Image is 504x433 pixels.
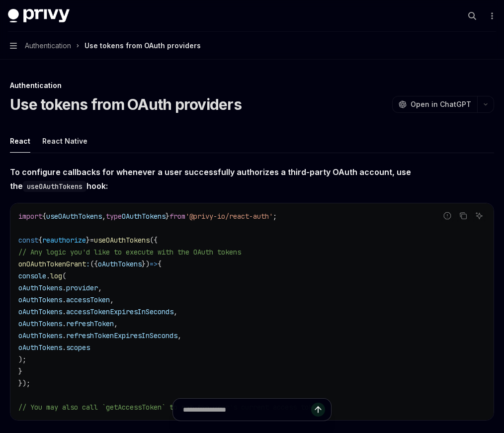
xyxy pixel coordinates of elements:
span: . [62,295,66,304]
span: accessToken [66,295,110,304]
span: Authentication [25,40,71,52]
span: }) [142,260,150,268]
span: // Any logic you'd like to execute with the OAuth tokens [18,248,241,257]
span: . [62,319,66,328]
span: scopes [66,343,90,352]
span: ({ [90,260,98,268]
span: ); [18,355,26,364]
span: . [62,283,66,292]
span: ( [62,271,66,280]
input: Ask a question... [183,399,311,421]
span: oAuthTokens [18,319,62,328]
span: . [62,307,66,316]
span: . [62,343,66,352]
span: refreshToken [66,319,114,328]
span: type [106,212,122,221]
img: dark logo [8,9,70,23]
div: React [10,129,30,153]
span: } [86,236,90,245]
span: } [166,212,169,221]
span: reauthorize [42,236,86,245]
span: oAuthTokens [98,260,142,268]
button: Ask AI [473,209,486,222]
span: Open in ChatGPT [411,99,471,109]
span: oAuthTokens [18,343,62,352]
span: useOAuthTokens [94,236,150,245]
span: oAuthTokens [18,331,62,340]
span: provider [66,283,98,292]
span: const [18,236,38,245]
span: useOAuthTokens [46,212,102,221]
span: , [173,307,177,316]
span: }); [18,379,30,388]
span: console [18,271,46,280]
span: . [62,331,66,340]
span: import [18,212,42,221]
h1: Use tokens from OAuth providers [10,95,242,113]
div: Use tokens from OAuth providers [84,40,201,52]
span: = [90,236,94,245]
span: onOAuthTokenGrant [18,260,86,268]
span: accessTokenExpiresInSeconds [66,307,173,316]
span: , [102,212,106,221]
button: More actions [486,9,496,23]
span: oAuthTokens [18,283,62,292]
span: ({ [150,236,158,245]
code: useOAuthTokens [23,181,86,192]
span: oAuthTokens [18,295,62,304]
div: React Native [42,129,87,153]
button: Open search [464,8,480,24]
span: => [150,260,158,268]
span: } [18,367,22,376]
span: refreshTokenExpiresInSeconds [66,331,177,340]
span: ; [273,212,277,221]
span: { [42,212,46,221]
span: '@privy-io/react-auth' [185,212,273,221]
span: OAuthTokens [122,212,166,221]
strong: To configure callbacks for whenever a user successfully authorizes a third-party OAuth account, u... [10,167,411,191]
span: , [177,331,181,340]
span: from [169,212,185,221]
span: , [98,283,102,292]
span: : [86,260,90,268]
button: Send message [311,403,325,417]
span: . [46,271,50,280]
span: , [110,295,114,304]
span: { [38,236,42,245]
span: oAuthTokens [18,307,62,316]
button: Open in ChatGPT [392,96,477,113]
span: , [114,319,118,328]
button: Report incorrect code [441,209,454,222]
div: Authentication [10,81,494,90]
button: Copy the contents from the code block [457,209,470,222]
span: { [158,260,162,268]
span: log [50,271,62,280]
